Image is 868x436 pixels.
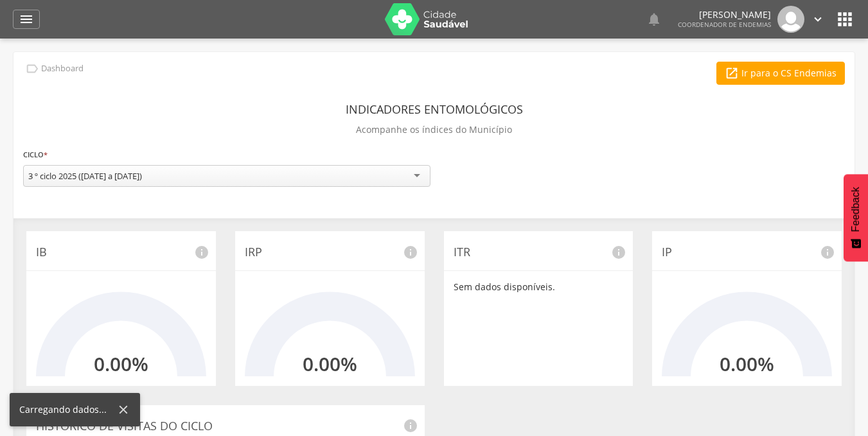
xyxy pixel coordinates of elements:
[646,12,662,27] i: 
[19,12,34,27] i: 
[850,187,862,232] span: Feedback
[611,245,626,260] i: info
[811,6,825,33] a: 
[245,244,415,261] p: IRP
[678,10,771,19] p: [PERSON_NAME]
[346,98,523,121] header: Indicadores Entomológicos
[725,66,739,80] i: 
[835,9,855,30] i: 
[303,353,357,374] h2: 0.00%
[403,418,418,433] i: info
[662,244,832,261] p: IP
[820,245,835,260] i: info
[19,403,116,416] div: Carregando dados...
[356,121,512,139] p: Acompanhe os índices do Município
[23,148,48,162] label: Ciclo
[403,245,418,260] i: info
[454,244,624,261] p: ITR
[844,174,868,261] button: Feedback - Mostrar pesquisa
[720,353,774,374] h2: 0.00%
[36,418,415,435] p: Histórico de Visitas do Ciclo
[454,281,624,293] p: Sem dados disponíveis.
[28,170,142,182] div: 3 º ciclo 2025 ([DATE] a [DATE])
[194,245,209,260] i: info
[811,12,825,26] i: 
[678,20,771,29] span: Coordenador de Endemias
[36,244,206,261] p: IB
[25,62,39,76] i: 
[94,353,148,374] h2: 0.00%
[41,64,84,74] p: Dashboard
[716,62,845,85] a: Ir para o CS Endemias
[13,10,40,29] a: 
[646,6,662,33] a: 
